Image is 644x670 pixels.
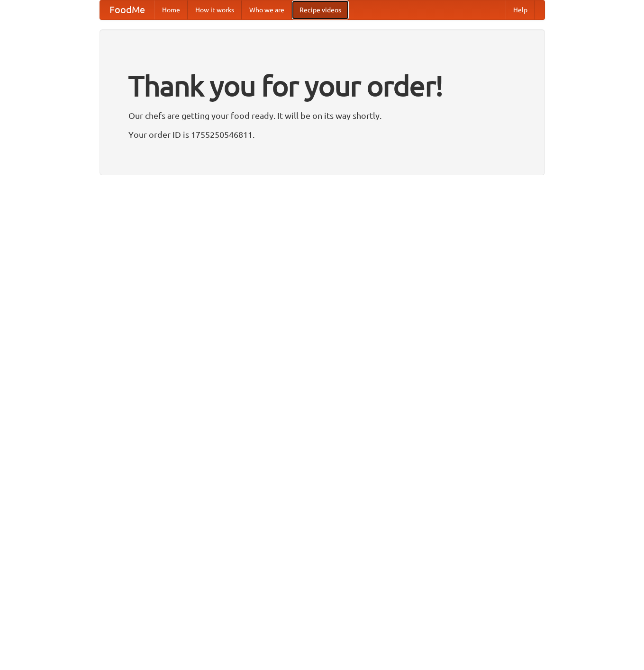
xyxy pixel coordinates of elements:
[154,0,188,19] a: Home
[242,0,292,19] a: Who we are
[100,0,154,19] a: FoodMe
[506,0,535,19] a: Help
[292,0,349,19] a: Recipe videos
[128,63,516,108] h1: Thank you for your order!
[188,0,242,19] a: How it works
[128,127,516,142] p: Your order ID is 1755250546811.
[128,108,516,123] p: Our chefs are getting your food ready. It will be on its way shortly.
